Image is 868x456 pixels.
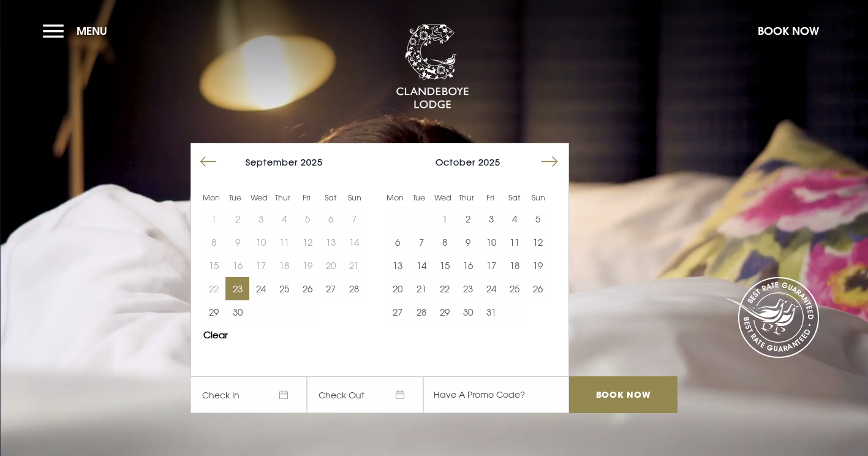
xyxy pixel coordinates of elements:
[433,300,456,324] td: Choose Wednesday, October 29, 2025 as your start date.
[77,24,107,38] span: Menu
[296,277,319,300] button: 26
[191,376,307,413] span: Check In
[480,207,503,230] button: 3
[433,230,456,254] button: 8
[503,277,526,300] td: Choose Saturday, October 25, 2025 as your start date.
[538,150,561,173] button: Move forward to switch to the next month.
[480,300,503,324] td: Choose Friday, October 31, 2025 as your start date.
[197,150,220,173] button: Move backward to switch to the previous month.
[386,277,409,300] button: 20
[433,254,456,277] td: Choose Wednesday, October 15, 2025 as your start date.
[433,254,456,277] button: 15
[342,277,366,300] td: Choose Sunday, September 28, 2025 as your start date.
[503,277,526,300] button: 25
[433,300,456,324] button: 29
[386,230,409,254] td: Choose Monday, October 6, 2025 as your start date.
[319,277,342,300] td: Choose Saturday, September 27, 2025 as your start date.
[436,157,475,167] span: October
[386,230,409,254] button: 6
[409,300,432,324] td: Choose Tuesday, October 28, 2025 as your start date.
[456,230,480,254] td: Choose Thursday, October 9, 2025 as your start date.
[456,207,480,230] button: 2
[43,18,113,44] button: Menu
[526,277,549,300] button: 26
[480,254,503,277] td: Choose Friday, October 17, 2025 as your start date.
[386,254,409,277] button: 13
[249,277,273,300] button: 24
[480,230,503,254] button: 10
[409,277,432,300] td: Choose Tuesday, October 21, 2025 as your start date.
[480,300,503,324] button: 31
[273,277,296,300] button: 25
[301,157,323,167] span: 2025
[202,300,225,324] button: 29
[225,300,249,324] td: Choose Tuesday, September 30, 2025 as your start date.
[480,254,503,277] button: 17
[503,207,526,230] button: 4
[456,254,480,277] td: Choose Thursday, October 16, 2025 as your start date.
[386,300,409,324] button: 27
[526,254,549,277] td: Choose Sunday, October 19, 2025 as your start date.
[423,376,569,413] input: Have A Promo Code?
[409,254,432,277] button: 14
[386,300,409,324] td: Choose Monday, October 27, 2025 as your start date.
[526,230,549,254] button: 12
[433,207,456,230] button: 1
[480,230,503,254] td: Choose Friday, October 10, 2025 as your start date.
[526,254,549,277] button: 19
[307,376,423,413] span: Check Out
[503,254,526,277] button: 18
[246,157,298,167] span: September
[503,207,526,230] td: Choose Saturday, October 4, 2025 as your start date.
[225,277,249,300] td: Choose Tuesday, September 23, 2025 as your start date.
[526,230,549,254] td: Choose Sunday, October 12, 2025 as your start date.
[273,277,296,300] td: Choose Thursday, September 25, 2025 as your start date.
[225,300,249,324] button: 30
[480,277,503,300] td: Choose Friday, October 24, 2025 as your start date.
[203,330,228,340] button: Clear
[433,207,456,230] td: Choose Wednesday, October 1, 2025 as your start date.
[456,277,480,300] td: Choose Thursday, October 23, 2025 as your start date.
[503,254,526,277] td: Choose Saturday, October 18, 2025 as your start date.
[569,376,677,413] input: Book Now
[526,207,549,230] button: 5
[225,277,249,300] button: 23
[319,277,342,300] button: 27
[456,277,480,300] button: 23
[202,300,225,324] td: Choose Monday, September 29, 2025 as your start date.
[342,277,366,300] button: 28
[409,277,432,300] button: 21
[752,18,825,44] button: Book Now
[456,300,480,324] td: Choose Thursday, October 30, 2025 as your start date.
[386,254,409,277] td: Choose Monday, October 13, 2025 as your start date.
[249,277,273,300] td: Choose Wednesday, September 24, 2025 as your start date.
[480,277,503,300] button: 24
[456,207,480,230] td: Choose Thursday, October 2, 2025 as your start date.
[409,254,432,277] td: Choose Tuesday, October 14, 2025 as your start date.
[409,230,432,254] button: 7
[433,277,456,300] td: Choose Wednesday, October 22, 2025 as your start date.
[409,300,432,324] button: 28
[456,300,480,324] button: 30
[503,230,526,254] td: Choose Saturday, October 11, 2025 as your start date.
[526,207,549,230] td: Choose Sunday, October 5, 2025 as your start date.
[409,230,432,254] td: Choose Tuesday, October 7, 2025 as your start date.
[456,254,480,277] button: 16
[433,277,456,300] button: 22
[296,277,319,300] td: Choose Friday, September 26, 2025 as your start date.
[480,207,503,230] td: Choose Friday, October 3, 2025 as your start date.
[433,230,456,254] td: Choose Wednesday, October 8, 2025 as your start date.
[456,230,480,254] button: 9
[478,157,500,167] span: 2025
[526,277,549,300] td: Choose Sunday, October 26, 2025 as your start date.
[386,277,409,300] td: Choose Monday, October 20, 2025 as your start date.
[503,230,526,254] button: 11
[396,24,469,110] img: Clandeboye Lodge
